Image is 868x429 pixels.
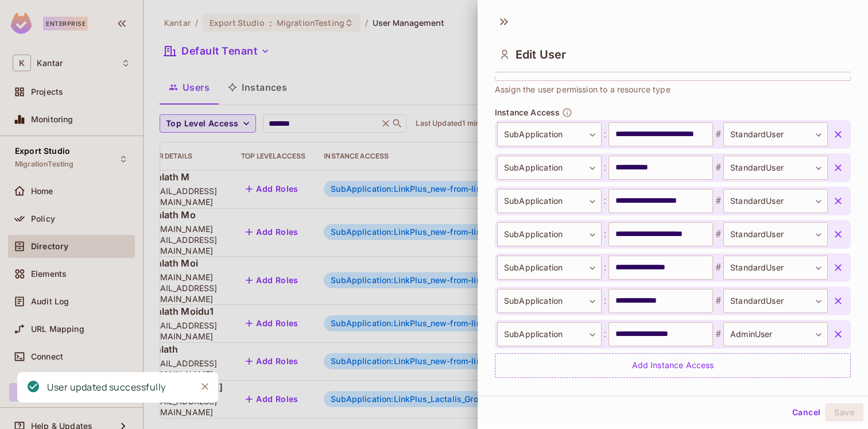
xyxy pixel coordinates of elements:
[723,289,828,313] div: StandardUser
[602,161,609,175] span: :
[602,227,609,241] span: :
[497,222,602,246] div: SubApplication
[713,127,723,141] span: #
[602,261,609,275] span: :
[495,353,851,378] div: Add Instance Access
[723,222,828,246] div: StandardUser
[788,403,825,422] button: Cancel
[825,403,863,422] button: Save
[723,156,828,180] div: StandardUser
[497,156,602,180] div: SubApplication
[723,322,828,346] div: AdminUser
[495,83,671,96] span: Assign the user permission to a resource type
[497,189,602,213] div: SubApplication
[602,294,609,308] span: :
[516,48,566,61] span: Edit User
[497,122,602,146] div: SubApplication
[713,261,723,275] span: #
[196,378,214,395] button: Close
[495,108,560,117] span: Instance Access
[713,327,723,341] span: #
[497,256,602,280] div: SubApplication
[723,189,828,213] div: StandardUser
[713,161,723,175] span: #
[713,194,723,208] span: #
[47,380,166,395] div: User updated successfully
[497,289,602,313] div: SubApplication
[713,227,723,241] span: #
[713,294,723,308] span: #
[497,322,602,346] div: SubApplication
[723,256,828,280] div: StandardUser
[602,327,609,341] span: :
[723,122,828,146] div: StandardUser
[602,194,609,208] span: :
[602,127,609,141] span: :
